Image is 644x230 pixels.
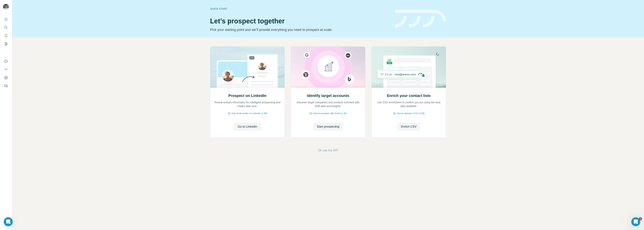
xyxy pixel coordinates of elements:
[371,47,446,88] img: Enrich your contact lists
[397,112,425,115] span: How to upload a CSV (2:59)
[313,123,343,131] button: Start prospecting
[231,112,267,115] span: How Surfe works on LinkedIn (1:58)
[3,16,9,22] button: Quick start
[291,47,365,88] img: Identify target accounts
[210,47,285,88] img: Prospect on LinkedIn
[228,93,266,98] h2: Prospect on LinkedIn
[3,4,9,10] img: Avatar
[210,7,391,11] div: Quick start
[214,100,281,108] p: Reveal contact information for intelligent prospecting and instant data sync.
[3,58,9,65] button: Use Surfe on LinkedIn
[401,124,417,129] span: Enrich CSV
[210,27,391,32] p: Pick your starting point and we’ll provide everything you need to prospect at scale.
[318,148,338,153] button: Or use the API
[387,93,431,98] h2: Enrich your contact lists
[3,40,9,47] button: My lists
[234,123,261,131] button: Go to LinkedIn
[3,24,9,31] button: Search
[375,100,442,108] p: Use CSV enrichment to confirm you are using the best data available.
[631,217,640,226] iframe: Intercom live chat
[397,123,420,131] button: Enrich CSV
[3,74,9,81] button: Dashboard
[4,217,13,226] div: Open Intercom Messenger
[3,32,9,39] button: Enrich CSV
[3,83,9,89] button: Feedback
[238,124,257,129] span: Go to LinkedIn
[307,93,349,98] h2: Identify target accounts
[395,10,446,28] img: banner
[295,100,362,108] p: Discover target companies and contacts enriched with B2B data and insights.
[313,112,347,115] span: How to prospect with Surfe (1:30)
[317,124,339,129] span: Start prospecting
[639,217,642,220] span: 1
[210,17,391,25] h1: Let’s prospect together
[3,66,9,73] button: Use Surfe API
